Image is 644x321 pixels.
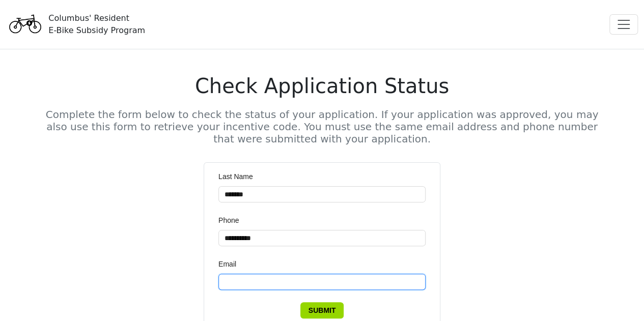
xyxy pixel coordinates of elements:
[44,108,600,145] h5: Complete the form below to check the status of your application. If your application was approved...
[218,258,243,270] label: Email
[218,230,426,246] input: Phone
[6,7,44,42] img: Program logo
[218,171,260,182] label: Last Name
[300,302,344,318] button: Submit
[218,215,246,226] label: Phone
[309,305,336,316] span: Submit
[6,18,145,30] a: Columbus' ResidentE-Bike Subsidy Program
[218,274,426,290] input: Email
[44,74,600,98] h1: Check Application Status
[48,12,145,37] div: Columbus' Resident E-Bike Subsidy Program
[609,14,638,35] button: Toggle navigation
[218,186,426,202] input: Last Name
